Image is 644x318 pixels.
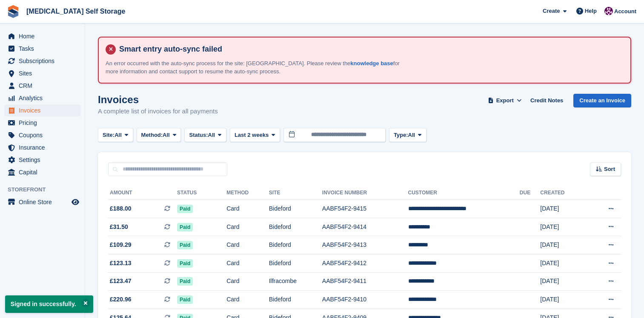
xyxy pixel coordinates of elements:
th: Method [226,186,269,200]
a: menu [4,117,80,129]
td: Card [226,218,269,236]
span: Create [543,7,560,15]
span: Home [19,30,70,42]
a: menu [4,196,80,208]
th: Customer [408,186,520,200]
a: knowledge base [350,60,393,66]
button: Last 2 weeks [230,128,280,142]
span: Help [585,7,597,15]
button: Method: All [137,128,181,142]
span: Type: [394,131,408,139]
span: £31.50 [110,223,128,231]
a: Create an Invoice [573,94,631,108]
td: Ilfracombe [269,272,322,291]
span: Invoices [19,104,70,116]
td: Card [226,291,269,309]
span: Sort [604,165,615,173]
span: Paid [177,277,193,286]
p: A complete list of invoices for all payments [98,107,218,116]
button: Site: All [98,128,133,142]
span: Status: [189,131,208,139]
th: Invoice Number [322,186,408,200]
td: Bideford [269,200,322,218]
a: Preview store [70,197,80,207]
a: menu [4,43,80,55]
span: CRM [19,80,70,92]
a: menu [4,80,80,92]
a: menu [4,129,80,141]
span: Capital [19,166,70,178]
span: Method: [141,131,163,139]
span: £220.96 [110,295,132,304]
span: Pricing [19,117,70,129]
td: [DATE] [540,272,587,291]
td: [DATE] [540,218,587,236]
span: Site: [103,131,114,139]
td: Card [226,254,269,272]
span: Tasks [19,43,70,55]
span: Paid [177,241,193,249]
span: Storefront [8,185,85,194]
a: menu [4,92,80,104]
a: Credit Notes [527,94,567,108]
span: Sites [19,67,70,79]
td: Bideford [269,291,322,309]
th: Site [269,186,322,200]
span: Analytics [19,92,70,104]
th: Status [177,186,226,200]
a: menu [4,154,80,166]
td: Bideford [269,218,322,236]
button: Type: All [389,128,426,142]
span: Paid [177,259,193,268]
a: menu [4,142,80,153]
span: £123.13 [110,259,132,268]
span: Coupons [19,129,70,141]
td: Bideford [269,254,322,272]
td: AABF54F2-9410 [322,291,408,309]
span: All [208,131,215,139]
th: Amount [108,186,177,200]
h1: Invoices [98,94,218,105]
a: menu [4,166,80,178]
td: AABF54F2-9412 [322,254,408,272]
td: AABF54F2-9415 [322,200,408,218]
td: Card [226,272,269,291]
span: Last 2 weeks [235,131,269,139]
a: menu [4,104,80,116]
button: Export [486,94,524,108]
span: Insurance [19,142,70,153]
th: Created [540,186,587,200]
img: stora-icon-8386f47178a22dfd0bd8f6a31ec36ba5ce8667c1dd55bd0f319d3a0aa187defe.svg [7,5,20,18]
td: [DATE] [540,254,587,272]
h4: Smart entry auto-sync failed [116,44,624,54]
button: Status: All [184,128,226,142]
span: Paid [177,205,193,213]
td: AABF54F2-9413 [322,236,408,254]
span: All [408,131,415,139]
td: AABF54F2-9411 [322,272,408,291]
a: menu [4,55,80,67]
a: [MEDICAL_DATA] Self Storage [23,4,129,18]
span: All [163,131,170,139]
td: AABF54F2-9414 [322,218,408,236]
td: [DATE] [540,291,587,309]
span: £109.29 [110,240,132,249]
span: Export [496,96,514,105]
span: Subscriptions [19,55,70,67]
span: Paid [177,223,193,231]
span: Account [614,7,636,16]
a: menu [4,30,80,42]
td: Card [226,236,269,254]
td: Bideford [269,236,322,254]
th: Due [520,186,541,200]
span: Settings [19,154,70,166]
td: [DATE] [540,200,587,218]
span: Paid [177,295,193,304]
span: £123.47 [110,277,132,286]
td: Card [226,200,269,218]
span: £188.00 [110,204,132,213]
p: Signed in successfully. [5,295,93,313]
img: Dave Harris [604,7,613,15]
span: All [114,131,122,139]
a: menu [4,67,80,79]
